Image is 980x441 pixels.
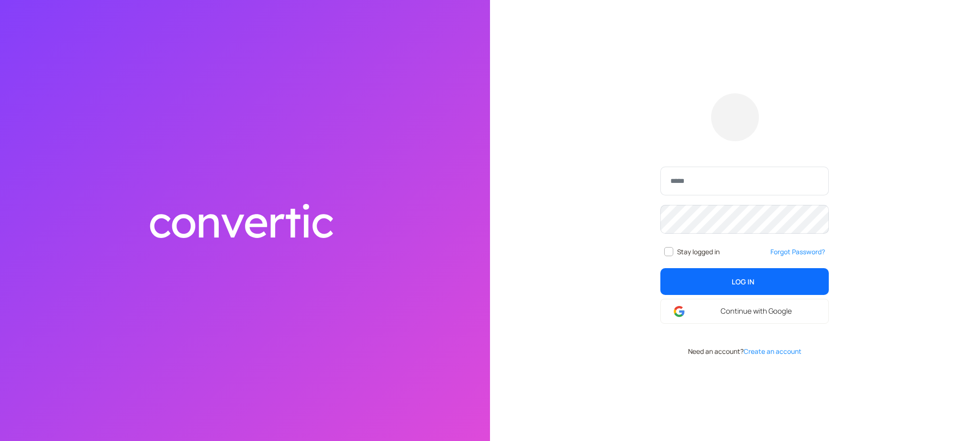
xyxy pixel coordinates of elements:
span: Log In [732,276,754,287]
a: Forgot Password? [770,247,825,256]
img: google-login.svg [673,305,685,317]
a: Create an account [744,347,802,356]
span: Continue with Google [697,307,816,316]
a: Continue with Google [660,299,829,324]
img: convertic text [150,204,333,238]
span: Stay logged in [677,245,720,259]
button: Log In [660,268,829,295]
div: Need an account? [649,347,840,357]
